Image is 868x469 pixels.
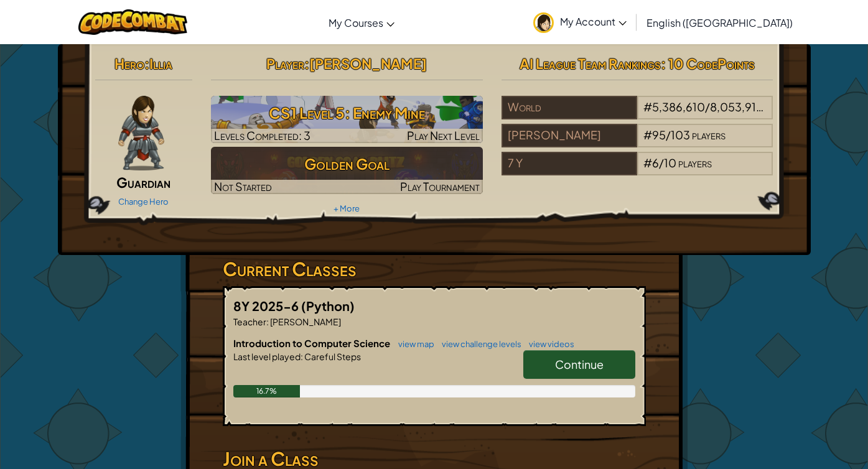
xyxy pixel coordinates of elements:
span: My Account [560,15,627,28]
span: 103 [671,128,690,142]
span: : 10 CodePoints [661,55,755,72]
h3: Golden Goal [211,150,483,178]
span: [PERSON_NAME] [269,316,341,327]
a: Change Hero [118,197,169,207]
span: Last level played [233,351,301,362]
span: 8Y 2025-6 [233,298,301,313]
span: Play Tournament [400,179,480,193]
span: # [643,100,652,114]
span: : [304,55,309,72]
span: : [144,55,149,72]
img: Golden Goal [211,147,483,194]
span: Continue [555,357,604,371]
span: Careful Steps [303,351,361,362]
span: 95 [652,128,666,142]
span: players [765,100,798,114]
span: Illia [149,55,172,72]
span: [PERSON_NAME] [309,55,427,72]
span: Introduction to Computer Science [233,337,392,349]
span: 10 [664,156,676,170]
div: [PERSON_NAME] [502,124,637,147]
span: Levels Completed: 3 [214,128,310,142]
span: Teacher [233,316,266,327]
a: view videos [523,339,574,349]
a: My Courses [322,6,401,39]
span: My Courses [329,16,383,29]
span: / [659,156,664,170]
span: players [692,128,726,142]
span: / [705,100,710,114]
span: English ([GEOGRAPHIC_DATA]) [646,16,793,29]
a: view map [392,339,434,349]
span: : [266,316,269,327]
a: Golden GoalNot StartedPlay Tournament [211,147,483,194]
span: Play Next Level [407,128,480,142]
span: Hero [114,55,144,72]
span: 8,053,915 [710,100,763,114]
span: Guardian [116,174,170,191]
span: Not Started [214,179,272,193]
a: 7 Y#6/10players [502,164,773,178]
span: Player [266,55,304,72]
div: World [502,96,637,119]
img: CS1 Level 5: Enemy Mine [211,96,483,143]
img: avatar [533,12,554,33]
span: (Python) [301,298,355,313]
div: 16.7% [233,385,301,397]
span: players [678,156,712,170]
a: My Account [527,2,633,42]
span: # [643,128,652,142]
a: English ([GEOGRAPHIC_DATA]) [640,6,799,39]
a: Play Next Level [211,96,483,143]
img: CodeCombat logo [78,9,187,35]
span: / [666,128,671,142]
div: 7 Y [502,152,637,175]
span: 6 [652,156,659,170]
h3: Current Classes [223,255,646,283]
span: AI League Team Rankings [520,55,661,72]
span: # [643,156,652,170]
img: guardian-pose.png [118,96,164,170]
a: view challenge levels [436,339,521,349]
h3: CS1 Level 5: Enemy Mine [211,99,483,127]
a: [PERSON_NAME]#95/103players [502,136,773,150]
span: 5,386,610 [652,100,705,114]
a: + More [334,203,360,213]
a: World#5,386,610/8,053,915players [502,108,773,122]
span: : [301,351,303,362]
